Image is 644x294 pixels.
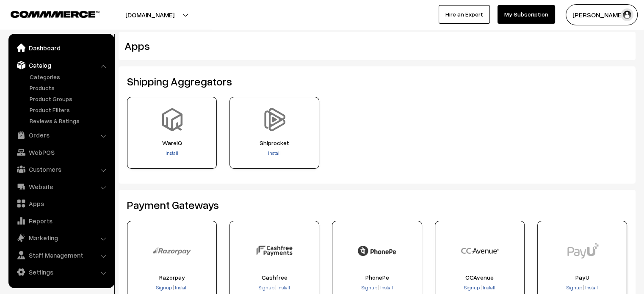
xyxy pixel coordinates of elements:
[567,284,582,291] span: Signup
[11,230,111,245] a: Marketing
[483,284,495,291] span: Install
[28,72,111,81] a: Categories
[232,284,316,292] div: |
[11,213,111,228] a: Reports
[567,284,583,291] a: Signup
[11,247,111,263] a: Staff Management
[28,105,111,114] a: Product Filters
[232,274,316,281] span: Cashfree
[540,284,624,292] div: |
[130,140,214,146] span: WareIQ
[361,284,377,291] span: Signup
[166,150,178,156] a: Install
[156,284,172,291] span: Signup
[232,140,316,146] span: Shiprocket
[335,274,419,281] span: PhonePe
[259,284,275,291] a: Signup
[461,232,499,270] img: CCAvenue
[380,284,392,291] span: Install
[11,196,111,211] a: Apps
[11,8,85,19] a: COMMMERCE
[130,274,214,281] span: Razorpay
[585,284,598,291] span: Install
[11,58,111,73] a: Catalog
[498,5,555,24] a: My Subscription
[156,284,173,291] a: Signup
[259,284,274,291] span: Signup
[439,5,490,24] a: Hire an Expert
[11,179,111,194] a: Website
[127,198,627,212] h2: Payment Gateways
[438,274,522,281] span: CCAvenue
[277,284,290,291] span: Install
[263,108,286,131] img: Shiprocket
[28,94,111,103] a: Product Groups
[379,284,392,291] a: Install
[96,4,204,25] button: [DOMAIN_NAME]
[175,284,188,291] span: Install
[127,75,627,88] h2: Shipping Aggregators
[255,232,293,270] img: Cashfree
[566,4,638,25] button: [PERSON_NAME]
[11,40,111,55] a: Dashboard
[540,274,624,281] span: PayU
[153,232,191,270] img: Razorpay
[28,116,111,125] a: Reviews & Ratings
[361,284,378,291] a: Signup
[28,83,111,92] a: Products
[11,264,111,280] a: Settings
[124,39,543,52] h2: Apps
[438,284,522,292] div: |
[464,284,480,291] span: Signup
[11,11,100,17] img: COMMMERCE
[358,232,396,270] img: PhonePe
[276,284,290,291] a: Install
[11,162,111,177] a: Customers
[160,108,184,131] img: WareIQ
[268,150,281,156] a: Install
[584,284,598,291] a: Install
[335,284,419,292] div: |
[174,284,188,291] a: Install
[482,284,495,291] a: Install
[130,284,214,292] div: |
[621,8,633,21] img: user
[563,232,601,270] img: PayU
[464,284,481,291] a: Signup
[11,127,111,143] a: Orders
[11,145,111,160] a: WebPOS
